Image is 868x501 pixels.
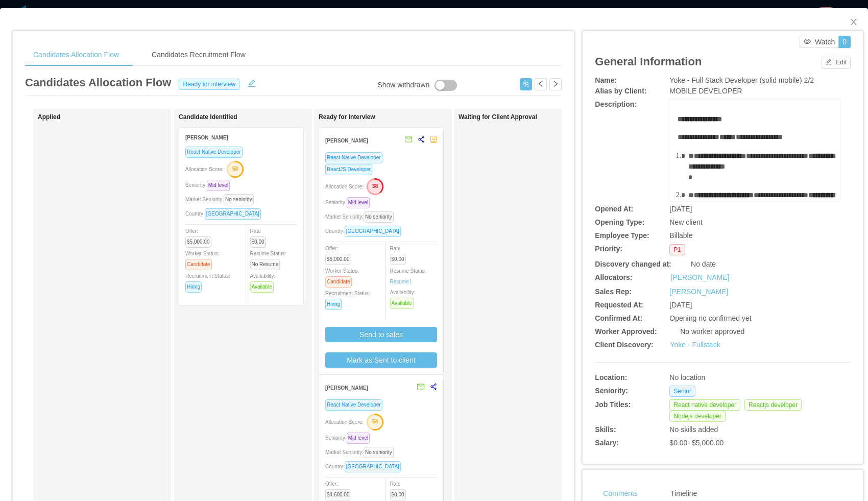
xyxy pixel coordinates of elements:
[372,183,378,189] text: 38
[25,43,127,66] div: Candidates Allocation Flow
[669,244,685,255] span: P1
[325,299,342,310] span: Hiring
[325,464,405,469] span: Country:
[595,400,631,409] b: Job Titles:
[347,433,370,444] span: Mid level
[459,113,601,121] h1: Waiting for Client Approval
[418,136,425,143] span: share-alt
[800,36,839,48] button: icon: eyeWatch
[669,205,692,213] span: [DATE]
[669,399,740,411] span: React native developer
[669,87,742,95] span: MOBILE DEVELOPER
[325,138,368,144] strong: [PERSON_NAME]
[669,231,692,240] span: Billable
[185,135,228,140] strong: [PERSON_NAME]
[185,197,258,202] span: Market Seniority:
[185,236,211,248] span: $5,000.00
[595,76,617,84] b: Name:
[535,78,547,90] button: icon: left
[595,273,632,281] b: Allocators:
[250,273,278,290] span: Availability:
[250,281,274,293] span: Available
[595,314,642,322] b: Confirmed At:
[345,226,401,237] span: [GEOGRAPHIC_DATA]
[390,298,414,309] span: Available
[250,228,270,245] span: Rate
[325,399,382,411] span: React Native Developer
[325,228,405,234] span: Country:
[250,236,266,248] span: $0.00
[364,447,394,458] span: No seniority
[390,290,418,306] span: Availability:
[185,166,224,172] span: Allocation Score:
[390,481,410,497] span: Rate
[669,386,695,397] span: Senior
[595,425,616,434] b: Skills:
[224,194,254,205] span: No seniority
[364,413,384,430] button: 54
[669,218,703,226] span: New client
[232,165,238,172] text: 58
[669,99,840,201] div: rdw-wrapper
[325,200,374,205] span: Seniority:
[595,301,643,309] b: Requested At:
[364,178,384,194] button: 38
[850,18,858,26] i: icon: close
[399,132,413,148] button: mail
[669,411,725,422] span: Nodejs developer
[179,79,239,90] span: Ready for interview
[430,136,437,143] span: robot
[669,301,692,309] span: [DATE]
[185,273,230,290] span: Recruitment Status:
[325,435,374,441] span: Seniority:
[325,246,355,262] span: Offer:
[25,74,171,91] article: Candidates Allocation Flow
[325,214,398,220] span: Market Seniority:
[595,205,633,213] b: Opened At:
[347,197,370,208] span: Mid level
[390,254,406,265] span: $0.00
[325,352,437,368] button: Mark as Sent to client
[325,291,370,307] span: Recruitment Status:
[185,147,243,158] span: React Native Developer
[325,276,352,288] span: Candidate
[595,387,628,395] b: Seniority:
[185,228,215,245] span: Offer:
[822,57,851,69] button: icon: editEdit
[595,260,671,268] b: Discovery changed at:
[250,251,286,267] span: Resume Status:
[345,461,401,472] span: [GEOGRAPHIC_DATA]
[390,268,426,284] span: Resume Status:
[595,231,649,240] b: Employee Type:
[325,152,382,163] span: React Native Developer
[680,327,744,336] span: No worker approved
[319,113,462,121] h1: Ready for Interview
[678,114,832,216] div: rdw-editor
[669,439,724,447] span: $0.00 - $5,000.00
[179,113,322,121] h1: Candidate Identified
[325,327,437,342] button: Send to sales
[364,211,394,223] span: No seniority
[325,481,355,497] span: Offer:
[325,419,364,425] span: Allocation Score:
[185,182,234,188] span: Seniority:
[670,341,720,349] a: Yoke - Fullstack
[595,327,657,336] b: Worker Approved:
[185,211,265,217] span: Country:
[595,288,632,296] b: Sales Rep:
[185,281,202,293] span: Hiring
[669,288,728,296] a: [PERSON_NAME]
[38,113,181,121] h1: Applied
[669,76,814,84] span: Yoke - Full Stack Developer (solid mobile) 2/2
[250,259,280,270] span: No Resume
[372,418,378,424] text: 54
[670,272,729,283] a: [PERSON_NAME]
[325,184,364,189] span: Allocation Score:
[595,245,622,253] b: Priority:
[595,218,644,226] b: Opening Type:
[205,208,261,220] span: [GEOGRAPHIC_DATA]
[744,399,802,411] span: Reactjs developer
[595,100,637,108] b: Description:
[390,278,412,285] a: Resume1
[325,449,398,455] span: Market Seniority:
